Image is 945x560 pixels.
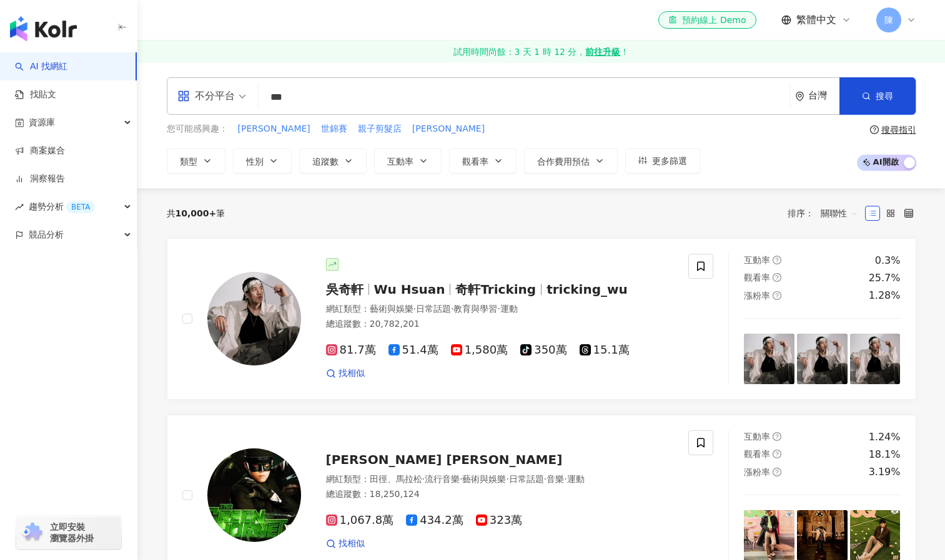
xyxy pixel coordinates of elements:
a: searchAI 找網紅 [15,60,67,73]
span: 類型 [180,157,197,167]
span: 繁體中文 [796,13,836,27]
span: 觀看率 [744,449,770,459]
span: appstore [177,90,190,102]
span: 51.4萬 [388,344,438,357]
div: 1.24% [869,430,901,444]
span: environment [795,92,804,101]
span: 您可能感興趣： [167,123,228,135]
div: 預約線上 Demo [668,14,746,26]
div: 搜尋指引 [881,125,916,135]
span: 運動 [567,474,585,484]
span: 1,067.8萬 [326,514,394,527]
strong: 前往升級 [585,46,620,58]
div: 不分平台 [177,86,235,106]
button: 性別 [233,148,292,173]
div: 3.19% [869,465,901,479]
div: 網紅類型 ： [326,473,674,486]
a: 找相似 [326,367,365,380]
span: 立即安裝 瀏覽器外掛 [50,521,94,544]
img: chrome extension [20,523,44,543]
span: 搜尋 [876,91,893,101]
span: 81.7萬 [326,344,376,357]
span: · [497,304,500,314]
span: 音樂 [547,474,564,484]
span: 434.2萬 [406,514,463,527]
span: 日常話題 [509,474,544,484]
span: rise [15,203,24,211]
span: 觀看率 [744,273,770,282]
div: 總追蹤數 ： 18,250,124 [326,488,674,501]
a: 洞察報告 [15,173,65,185]
span: 漲粉率 [744,291,770,301]
div: 0.3% [875,254,901,268]
span: question-circle [773,273,781,282]
a: KOL Avatar吳奇軒Wu Hsuan奇軒Trickingtricking_wu網紅類型：藝術與娛樂·日常話題·教育與學習·運動總追蹤數：20,782,20181.7萬51.4萬1,580萬... [167,238,916,400]
span: · [564,474,567,484]
img: KOL Avatar [207,272,301,365]
span: [PERSON_NAME] [PERSON_NAME] [326,452,563,467]
a: 找貼文 [15,89,56,101]
span: 趨勢分析 [29,193,95,221]
div: 網紅類型 ： [326,303,674,316]
span: 互動率 [744,432,770,442]
span: question-circle [773,432,781,441]
span: 關聯性 [821,203,858,223]
span: 10,000+ [176,208,217,218]
span: question-circle [773,468,781,476]
span: 323萬 [476,514,522,527]
span: · [413,304,416,314]
button: [PERSON_NAME] [237,122,311,136]
img: post-image [797,334,848,384]
a: 找相似 [326,538,365,550]
span: 奇軒Tricking [455,282,536,297]
span: 教育與學習 [453,304,497,314]
div: 18.1% [869,448,901,461]
span: question-circle [773,291,781,300]
span: · [451,304,453,314]
span: 性別 [246,157,264,167]
a: 試用時間尚餘：3 天 1 時 12 分，前往升級！ [137,41,945,63]
span: 漲粉率 [744,467,770,477]
div: 台灣 [808,90,839,101]
div: 25.7% [869,271,901,285]
span: Wu Hsuan [374,282,445,297]
span: 日常話題 [416,304,451,314]
span: 競品分析 [29,221,64,249]
span: 吳奇軒 [326,282,364,297]
span: 陳 [884,13,893,27]
span: 藝術與娛樂 [370,304,413,314]
span: 找相似 [339,538,365,550]
img: post-image [850,334,901,384]
span: 互動率 [744,255,770,265]
a: 商案媒合 [15,145,65,157]
span: tricking_wu [547,282,628,297]
div: 共 筆 [167,208,225,218]
span: question-circle [870,125,879,134]
span: 15.1萬 [580,344,630,357]
span: 資源庫 [29,109,55,137]
button: 搜尋 [839,77,916,115]
div: 排序： [788,203,865,223]
div: BETA [66,201,95,213]
span: 田徑、馬拉松 [370,474,422,484]
span: · [460,474,462,484]
span: 藝術與娛樂 [462,474,506,484]
span: question-circle [773,450,781,458]
span: · [544,474,547,484]
span: 流行音樂 [425,474,460,484]
div: 總追蹤數 ： 20,782,201 [326,318,674,331]
span: question-circle [773,256,781,264]
span: · [506,474,508,484]
img: post-image [744,334,794,384]
span: 找相似 [339,367,365,380]
span: · [422,474,425,484]
button: 類型 [167,148,225,173]
span: 運動 [500,304,518,314]
span: [PERSON_NAME] [238,123,310,135]
img: logo [10,16,77,41]
span: 350萬 [520,344,567,357]
img: KOL Avatar [207,448,301,542]
a: chrome extension立即安裝 瀏覽器外掛 [16,516,121,549]
div: 1.28% [869,289,901,302]
a: 預約線上 Demo [658,11,756,29]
